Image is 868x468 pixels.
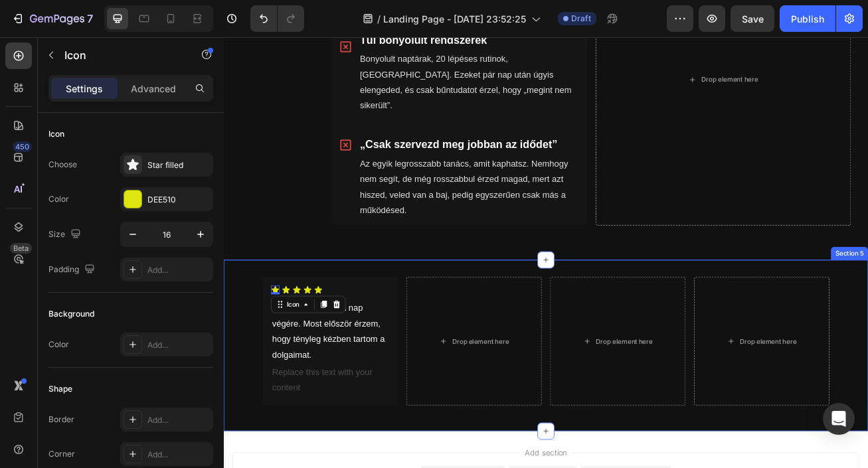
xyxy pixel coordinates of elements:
[58,404,205,445] div: Replace this text with your content
[147,414,210,426] div: Add...
[742,13,764,25] span: Save
[48,308,94,320] div: Background
[10,243,32,254] div: Beta
[48,226,84,244] div: Size
[5,5,99,32] button: 7
[383,12,526,26] span: Landing Page - [DATE] 23:52:25
[169,121,440,145] p: „Csak szervezd meg jobban az idődet”
[147,159,210,171] div: Star filled
[48,414,74,426] div: Border
[754,262,794,273] div: Section 5
[66,82,103,96] p: Settings
[282,371,353,382] div: Drop element here
[58,325,205,404] div: Rich Text Editor. Editing area: main
[731,5,774,32] button: Save
[823,403,855,435] div: Open Intercom Messenger
[131,82,176,96] p: Advanced
[758,358,795,395] button: Carousel Next Arrow
[780,5,835,32] button: Publish
[48,448,75,460] div: Corner
[169,18,440,94] p: Bonyolult naptárak, 20 lépéses rutinok, [GEOGRAPHIC_DATA]. Ezeket pár nap után úgyis elengeded, é...
[571,13,591,25] span: Draft
[48,383,72,395] div: Shape
[48,159,77,171] div: Choose
[48,261,98,279] div: Padding
[638,371,709,382] div: Drop element here
[64,47,177,63] p: Icon
[224,37,868,468] iframe: Design area
[48,193,69,205] div: Color
[590,47,661,58] div: Drop element here
[250,5,304,32] div: Undo/Redo
[147,264,210,276] div: Add...
[169,147,440,224] p: Az egyik legrosszabb tanács, amit kaphatsz. Nemhogy nem segít, de még rosszabbul érzed magad, mer...
[147,194,210,206] div: DEE510
[147,449,210,461] div: Add...
[87,11,93,27] p: 7
[377,12,381,26] span: /
[60,326,203,402] p: Mindig szétestem a nap végére. Most először érzem, hogy tényleg kézben tartom a dolgaimat.
[48,339,69,351] div: Color
[13,141,32,152] div: 450
[48,128,64,140] div: Icon
[147,339,210,351] div: Add...
[791,12,824,26] div: Publish
[2,358,39,395] button: Carousel Back Arrow
[460,371,531,382] div: Drop element here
